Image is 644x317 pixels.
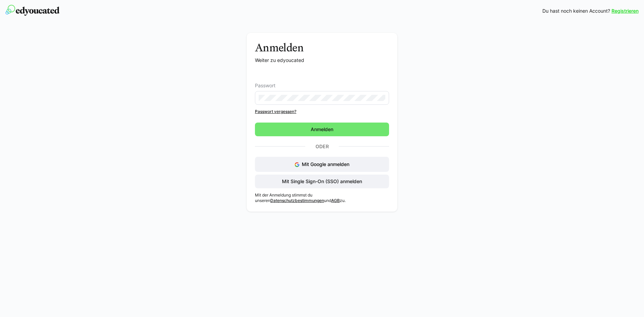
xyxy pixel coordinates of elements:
[542,8,610,14] span: Du hast noch keinen Account?
[5,5,60,16] img: edyoucated
[255,83,275,88] span: Passwort
[255,109,389,114] a: Passwort vergessen?
[255,57,389,64] p: Weiter zu edyoucated
[255,123,389,136] button: Anmelden
[270,198,324,203] a: Datenschutzbestimmungen
[331,198,340,203] a: AGB
[281,178,363,185] span: Mit Single Sign-On (SSO) anmelden
[302,161,349,167] span: Mit Google anmelden
[611,8,639,14] a: Registrieren
[310,126,334,133] span: Anmelden
[255,175,389,188] button: Mit Single Sign-On (SSO) anmelden
[255,157,389,172] button: Mit Google anmelden
[305,142,339,151] p: Oder
[255,41,389,54] h3: Anmelden
[255,192,389,203] p: Mit der Anmeldung stimmst du unseren und zu.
